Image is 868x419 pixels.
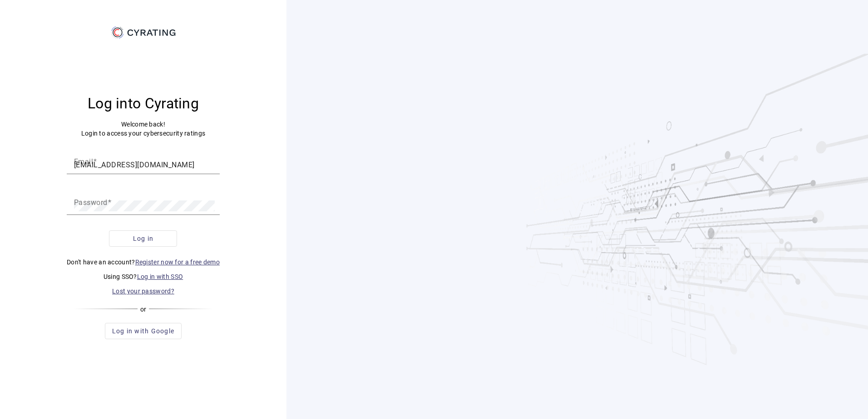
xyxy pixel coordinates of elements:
p: Don't have an account? [67,258,220,267]
span: Log in [133,234,154,243]
div: or [74,305,213,314]
a: Register now for a free demo [135,258,220,266]
g: CYRATING [128,29,176,36]
mat-label: Email [74,157,94,166]
p: Welcome back! Login to access your cybersecurity ratings [67,120,220,138]
a: Lost your password? [112,287,174,295]
mat-label: Password [74,198,108,207]
button: Log in [109,230,177,247]
span: Log in with Google [112,326,175,336]
p: Using SSO? [67,272,220,281]
a: Log in with SSO [137,273,183,280]
button: Log in with Google [105,323,182,339]
h3: Log into Cyrating [67,94,220,112]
